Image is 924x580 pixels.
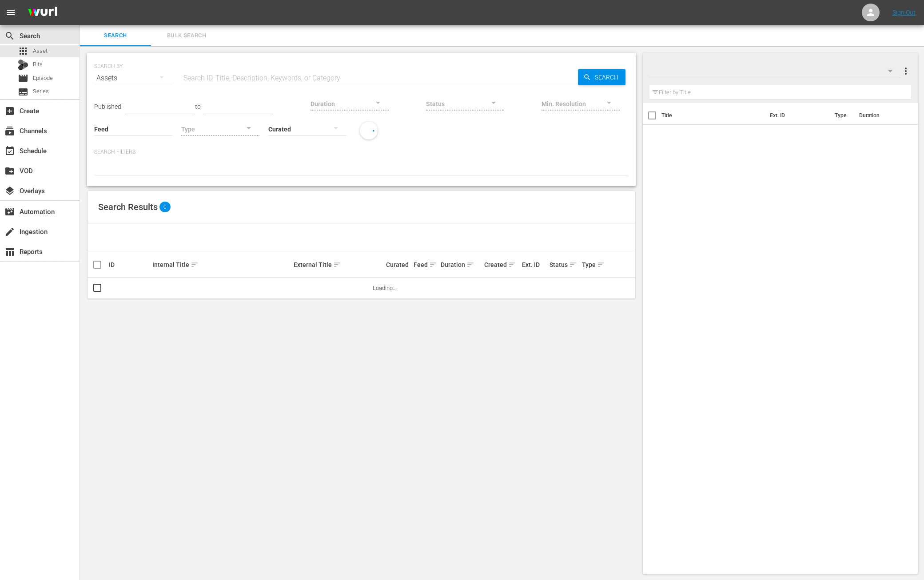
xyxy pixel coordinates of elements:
span: Asset [33,47,48,56]
span: sort [429,261,437,269]
span: 0 [159,202,171,212]
div: Internal Title [152,259,291,270]
span: Reports [4,246,15,257]
span: Loading... [373,285,397,291]
a: Sign Out [892,9,916,16]
th: Duration [854,103,907,128]
span: Overlays [4,186,15,196]
span: Series [18,87,28,97]
div: External Title [294,259,383,270]
img: ans4CAIJ8jUAAAAAAAAAAAAAAAAAAAAAAAAgQb4GAAAAAAAAAAAAAAAAAAAAAAAAJMjXAAAAAAAAAAAAAAAAAAAAAAAAgAT5G... [21,2,64,23]
span: Schedule [4,146,15,156]
span: sort [191,261,199,269]
span: Series [33,87,49,96]
span: sort [466,261,474,269]
div: ID [109,261,150,268]
div: Created [484,259,520,270]
span: Search [591,69,625,85]
span: Episode [18,73,28,83]
span: sort [569,261,577,269]
span: Asset [18,46,28,56]
span: Search [85,31,146,41]
span: to [195,103,201,110]
span: Automation [4,207,15,217]
p: Search Filters: [94,148,629,156]
span: more_vert [900,66,911,76]
th: Type [829,103,854,128]
div: Duration [441,259,482,270]
div: Assets [94,66,172,91]
span: Search Results [98,202,158,212]
span: Search [4,31,15,41]
span: Bulk Search [156,31,217,41]
span: sort [508,261,516,269]
div: Curated [386,261,410,268]
span: Create [4,106,15,116]
span: Published: [94,103,123,110]
div: Type [582,259,601,270]
span: Ingestion [4,226,15,237]
div: Status [550,259,579,270]
span: sort [597,261,605,269]
span: Channels [4,126,15,136]
span: Bits [33,60,43,69]
th: Ext. ID [765,103,829,128]
th: Title [661,103,765,128]
span: Episode [33,74,53,83]
span: menu [5,7,16,18]
button: more_vert [900,60,911,82]
div: Feed [414,259,438,270]
span: VOD [4,166,15,176]
span: sort [333,261,341,269]
div: Ext. ID [522,261,546,268]
button: Search [578,69,625,85]
div: Bits [18,60,28,70]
